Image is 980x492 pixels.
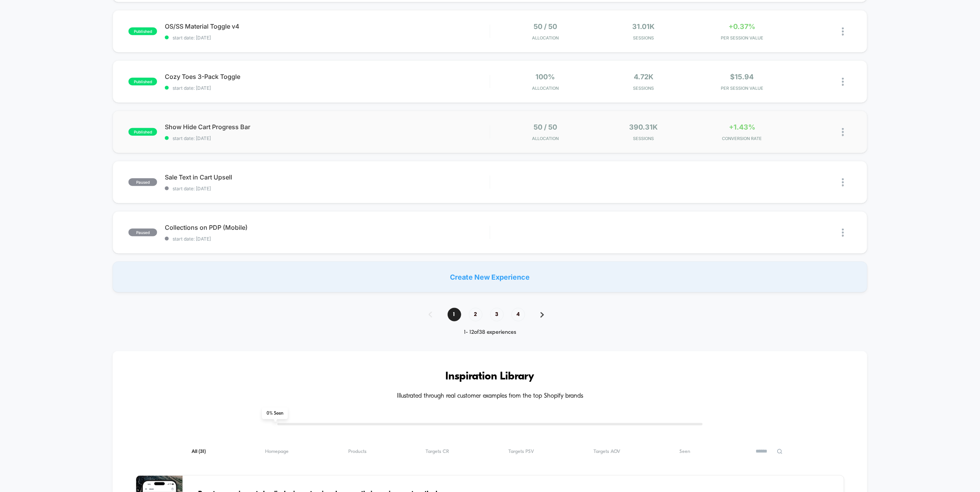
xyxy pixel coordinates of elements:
[128,78,157,85] span: published
[511,308,525,321] span: 4
[128,128,157,136] span: published
[426,449,449,454] span: Targets CR
[165,236,489,242] span: start date: [DATE]
[262,408,288,419] span: 0 % Seen
[695,136,789,141] span: CONVERSION RATE
[192,449,206,454] span: All
[680,449,691,454] span: Seen
[695,85,789,91] span: PER SESSION VALUE
[695,35,789,41] span: PER SESSION VALUE
[535,73,555,81] span: 100%
[509,449,534,454] span: Targets PSV
[842,78,844,86] img: close
[198,449,206,454] span: ( 31 )
[842,229,844,237] img: close
[633,22,655,31] span: 31.01k
[540,312,544,318] img: pagination forward
[729,22,756,31] span: +0.37%
[165,35,489,41] span: start date: [DATE]
[265,449,289,454] span: Homepage
[421,329,559,336] div: 1 - 12 of 38 experiences
[534,22,557,31] span: 50 / 50
[634,73,653,81] span: 4.72k
[128,178,157,186] span: paused
[842,178,844,186] img: close
[532,35,559,41] span: Allocation
[136,371,844,383] h3: Inspiration Library
[165,73,489,80] span: Cozy Toes 3-Pack Toggle
[490,308,504,321] span: 3
[597,35,691,41] span: Sessions
[128,27,157,35] span: published
[842,27,844,36] img: close
[165,186,489,191] span: start date: [DATE]
[113,261,867,292] div: Create New Experience
[165,85,489,91] span: start date: [DATE]
[165,123,489,131] span: Show Hide Cart Progress Bar
[348,449,366,454] span: Products
[165,135,489,141] span: start date: [DATE]
[730,73,754,81] span: $15.94
[165,173,489,181] span: Sale Text in Cart Upsell
[629,123,658,131] span: 390.31k
[136,393,844,400] h4: Illustrated through real customer examples from the top Shopify brands
[165,22,489,30] span: OS/SS Material Toggle v4
[448,308,461,321] span: 1
[532,136,559,141] span: Allocation
[532,85,559,91] span: Allocation
[597,136,691,141] span: Sessions
[469,308,482,321] span: 2
[597,85,691,91] span: Sessions
[593,449,620,454] span: Targets AOV
[534,123,557,131] span: 50 / 50
[128,229,157,236] span: paused
[842,128,844,136] img: close
[165,224,489,231] span: Collections on PDP (Mobile)
[729,123,755,131] span: +1.43%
